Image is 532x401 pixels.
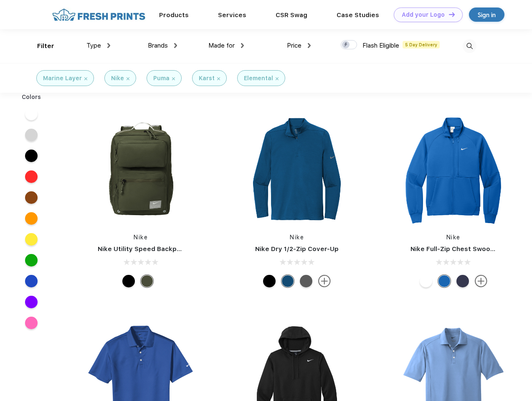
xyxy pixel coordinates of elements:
[446,234,461,241] a: Nike
[111,74,124,83] div: Nike
[174,43,177,48] img: dropdown.png
[43,74,82,83] div: Marine Layer
[478,10,496,20] div: Sign in
[37,41,54,51] div: Filter
[308,43,311,48] img: dropdown.png
[438,275,451,287] div: Royal
[98,245,188,253] a: Nike Utility Speed Backpack
[300,275,312,287] div: Black Heather
[469,8,504,22] a: Sign in
[263,275,276,287] div: Black
[172,77,175,80] img: filter_cancel.svg
[199,74,215,83] div: Karst
[244,74,273,83] div: Elemental
[290,234,304,241] a: Nike
[148,42,168,49] span: Brands
[362,42,399,49] span: Flash Eligible
[15,93,48,102] div: Colors
[122,275,135,287] div: Black
[208,42,235,49] span: Made for
[159,11,189,19] a: Products
[85,114,196,225] img: func=resize&h=266
[456,275,469,287] div: Midnight Navy
[241,114,352,225] img: func=resize&h=266
[50,8,148,22] img: fo%20logo%202.webp
[86,42,101,49] span: Type
[281,275,294,287] div: Gym Blue
[218,11,246,19] a: Services
[276,77,279,80] img: filter_cancel.svg
[241,43,244,48] img: dropdown.png
[153,74,170,83] div: Puma
[287,42,301,49] span: Price
[134,234,148,241] a: Nike
[463,39,476,53] img: desktop_search.svg
[420,275,432,287] div: White
[449,12,455,17] img: DT
[107,43,110,48] img: dropdown.png
[255,245,339,253] a: Nike Dry 1/2-Zip Cover-Up
[141,275,153,287] div: Cargo Khaki
[318,275,331,287] img: more.svg
[398,114,509,225] img: func=resize&h=266
[276,11,307,19] a: CSR Swag
[127,77,129,80] img: filter_cancel.svg
[84,77,87,80] img: filter_cancel.svg
[403,41,440,48] span: 5 Day Delivery
[410,245,522,253] a: Nike Full-Zip Chest Swoosh Jacket
[217,77,220,80] img: filter_cancel.svg
[475,275,487,287] img: more.svg
[402,11,445,18] div: Add your Logo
